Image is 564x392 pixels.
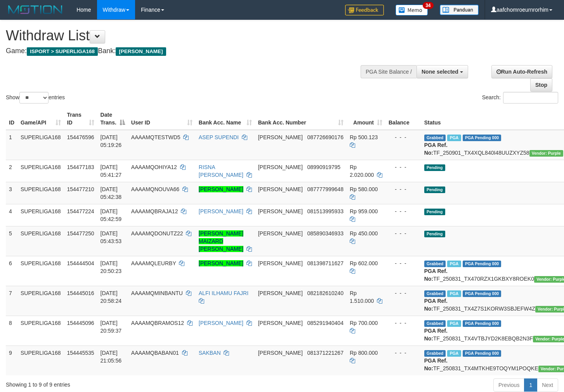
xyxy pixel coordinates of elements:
[482,92,558,104] label: Search:
[447,261,461,267] span: Marked by aafounsreynich
[307,186,344,192] span: Copy 087777999648 to clipboard
[307,134,344,140] span: Copy 087726690176 to clipboard
[258,164,303,170] span: [PERSON_NAME]
[347,108,385,130] th: Amount: activate to sort column ascending
[67,350,94,356] span: 154445535
[64,108,97,130] th: Trans ID: activate to sort column ascending
[101,134,122,148] span: [DATE] 05:19:26
[424,290,446,297] span: Grabbed
[199,260,243,266] a: [PERSON_NAME]
[389,163,418,171] div: - - -
[424,350,446,357] span: Grabbed
[463,135,502,141] span: PGA Pending
[19,92,49,104] select: Showentries
[67,290,94,296] span: 154445016
[131,186,179,192] span: AAAAMQNOUVA66
[6,286,17,316] td: 7
[307,164,341,170] span: Copy 08990919795 to clipboard
[389,319,418,327] div: - - -
[67,164,94,170] span: 154477183
[307,320,344,326] span: Copy 085291940404 to clipboard
[463,320,502,327] span: PGA Pending
[447,350,461,357] span: Marked by aafheankoy
[101,230,122,244] span: [DATE] 05:43:53
[416,65,468,78] button: None selected
[447,320,461,327] span: Marked by aafheankoy
[307,230,344,237] span: Copy 085890346933 to clipboard
[101,260,122,274] span: [DATE] 20:50:23
[131,164,177,170] span: AAAAMQOHIYA12
[258,320,303,326] span: [PERSON_NAME]
[199,350,221,356] a: SAKBAN
[131,230,183,237] span: AAAAMQDONUTZ22
[424,320,446,327] span: Grabbed
[396,5,428,16] img: Button%20Memo.svg
[131,290,183,296] span: AAAAMQMINBANTU
[258,350,303,356] span: [PERSON_NAME]
[67,320,94,326] span: 154445096
[101,208,122,222] span: [DATE] 05:42:59
[199,230,243,252] a: [PERSON_NAME] MAIZARD [PERSON_NAME]
[530,78,552,92] a: Stop
[524,378,537,392] a: 1
[258,230,303,237] span: [PERSON_NAME]
[17,204,64,226] td: SUPERLIGA168
[6,108,17,130] th: ID
[258,134,303,140] span: [PERSON_NAME]
[6,378,229,389] div: Showing 1 to 9 of 9 entries
[131,260,176,266] span: AAAAMQLEURBY
[422,69,458,75] span: None selected
[463,261,502,267] span: PGA Pending
[6,345,17,375] td: 9
[6,28,368,43] h1: Withdraw List
[17,182,64,204] td: SUPERLIGA168
[6,204,17,226] td: 4
[128,108,196,130] th: User ID: activate to sort column ascending
[361,65,416,78] div: PGA Site Balance /
[350,186,378,192] span: Rp 580.000
[423,2,433,9] span: 34
[307,208,344,214] span: Copy 081513995933 to clipboard
[67,260,94,266] span: 154444504
[101,320,122,334] span: [DATE] 20:59:37
[101,186,122,200] span: [DATE] 05:42:38
[17,108,64,130] th: Game/API: activate to sort column ascending
[350,260,378,266] span: Rp 602.000
[307,290,344,296] span: Copy 082182610240 to clipboard
[17,345,64,375] td: SUPERLIGA168
[491,65,552,78] a: Run Auto-Refresh
[350,320,378,326] span: Rp 700.000
[17,226,64,256] td: SUPERLIGA168
[116,47,166,56] span: [PERSON_NAME]
[389,230,418,237] div: - - -
[6,4,65,16] img: MOTION_logo.png
[6,160,17,182] td: 2
[131,208,178,214] span: AAAAMQBRAJA12
[389,259,418,267] div: - - -
[345,5,384,16] img: Feedback.jpg
[389,349,418,357] div: - - -
[258,186,303,192] span: [PERSON_NAME]
[17,286,64,316] td: SUPERLIGA168
[463,350,502,357] span: PGA Pending
[424,298,448,312] b: PGA Ref. No:
[97,108,128,130] th: Date Trans.: activate to sort column descending
[67,186,94,192] span: 154477210
[17,316,64,345] td: SUPERLIGA168
[424,357,448,371] b: PGA Ref. No:
[350,350,378,356] span: Rp 800.000
[424,231,445,237] span: Pending
[440,5,479,15] img: panduan.png
[424,209,445,215] span: Pending
[424,187,445,193] span: Pending
[131,350,179,356] span: AAAAMQBABAN01
[424,164,445,171] span: Pending
[131,320,184,326] span: AAAAMQBRAMOS12
[307,350,344,356] span: Copy 081371221267 to clipboard
[199,134,239,140] a: ASEP SUPENDI
[424,261,446,267] span: Grabbed
[537,378,558,392] a: Next
[6,226,17,256] td: 5
[199,186,243,192] a: [PERSON_NAME]
[385,108,421,130] th: Balance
